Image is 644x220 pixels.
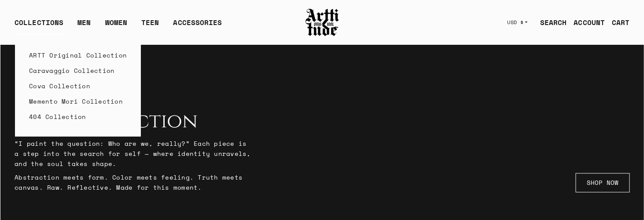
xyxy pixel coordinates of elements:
a: ACCOUNT [567,14,605,31]
span: USD $ [507,19,524,26]
a: Caravaggio Collection [29,63,127,78]
a: Cova Collection [29,78,127,94]
div: COLLECTIONS [15,17,63,35]
p: Abstraction meets form. Color meets feeling. Truth meets canvas. Raw. Reflective. Made for this m... [15,172,252,192]
button: USD $ [502,13,533,32]
div: CART [612,17,629,28]
p: “I paint the question: Who are we, really?” Each piece is a step into the search for self — where... [15,138,252,169]
a: SEARCH [533,14,567,31]
a: WOMEN [105,17,127,35]
a: TEEN [141,17,159,35]
a: ARTT Original Collection [29,47,127,63]
a: 404 Collection [29,109,127,124]
a: MEN [77,17,91,35]
a: Memento Mori Collection [29,94,127,109]
ul: Main navigation [7,17,229,35]
a: Open cart [605,14,629,31]
a: SHOP NOW [575,173,629,192]
div: ACCESSORIES [173,17,222,35]
img: Arttitude [305,7,340,37]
